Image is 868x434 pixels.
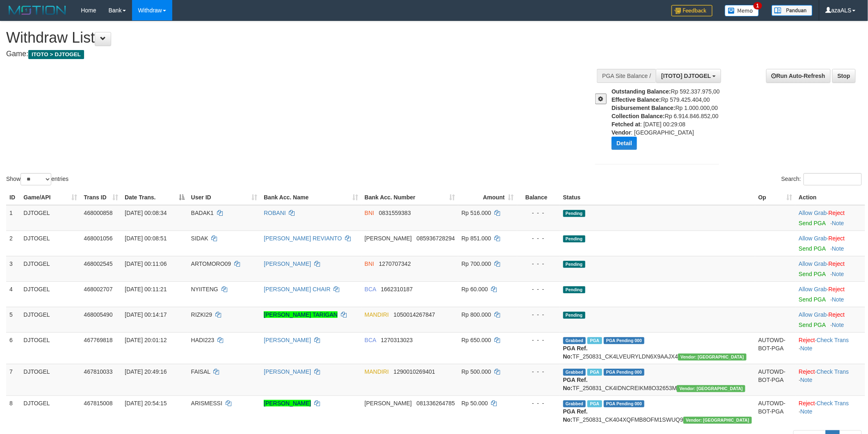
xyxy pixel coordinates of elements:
[461,400,488,407] span: Rp 50.000
[829,311,845,318] a: Reject
[799,286,828,292] span: ·
[795,395,865,427] td: · ·
[6,256,20,281] td: 3
[563,261,585,268] span: Pending
[612,96,661,103] b: Effective Balance:
[799,260,827,267] a: Allow Grab
[191,286,218,292] span: NYIITENG
[604,400,645,407] span: PGA Pending
[817,400,849,407] a: Check Trans
[832,322,844,328] a: Note
[755,332,796,364] td: AUTOWD-BOT-PGA
[125,368,167,375] span: [DATE] 20:49:16
[656,69,721,83] button: [ITOTO] DJTOGEL
[125,337,167,343] span: [DATE] 20:01:12
[461,311,491,318] span: Rp 800.000
[458,190,517,205] th: Amount: activate to sort column ascending
[191,260,231,267] span: ARTOMORO09
[20,364,80,395] td: DJTOGEL
[394,311,435,318] span: Copy 1050014267847 to clipboard
[725,5,759,16] img: Button%20Memo.svg
[678,354,747,361] span: Vendor URL: https://checkout4.1velocity.biz
[21,173,51,185] select: Showentries
[125,400,167,407] span: [DATE] 20:54:15
[264,311,338,318] a: [PERSON_NAME] TARIGAN
[563,286,585,293] span: Pending
[799,368,815,375] a: Reject
[772,5,813,16] img: panduan.png
[461,337,491,343] span: Rp 650.000
[817,368,849,375] a: Check Trans
[461,260,491,267] span: Rp 700.000
[799,296,825,303] a: Send PGA
[817,337,849,343] a: Check Trans
[461,368,491,375] span: Rp 500.000
[365,210,374,216] span: BNI
[800,377,813,383] a: Note
[677,385,745,392] span: Vendor URL: https://checkout4.1velocity.biz
[563,337,586,344] span: Grabbed
[799,210,827,216] a: Allow Grab
[6,4,69,16] img: MOTION_logo.png
[804,173,862,185] input: Search:
[188,190,260,205] th: User ID: activate to sort column ascending
[84,235,112,242] span: 468001056
[417,235,455,242] span: Copy 085936728294 to clipboard
[597,69,656,83] div: PGA Site Balance /
[521,368,557,376] div: - - -
[365,400,412,407] span: [PERSON_NAME]
[20,332,80,364] td: DJTOGEL
[84,368,112,375] span: 467810033
[755,364,796,395] td: AUTOWD-BOT-PGA
[604,337,645,344] span: PGA Pending
[84,400,112,407] span: 467815008
[829,260,845,267] a: Reject
[191,400,222,407] span: ARISMESSI
[604,369,645,376] span: PGA Pending
[612,105,676,111] b: Disbursement Balance:
[260,190,361,205] th: Bank Acc. Name: activate to sort column ascending
[84,311,112,318] span: 468005490
[521,336,557,344] div: - - -
[799,235,827,242] a: Allow Grab
[832,271,844,277] a: Note
[560,395,755,427] td: TF_250831_CK404XQFMB8OFM1SWUQ9
[84,286,112,292] span: 468002707
[20,231,80,256] td: DJTOGEL
[20,307,80,332] td: DJTOGEL
[563,235,585,242] span: Pending
[612,113,665,119] b: Collection Balance:
[799,400,815,407] a: Reject
[521,399,557,407] div: - - -
[461,286,488,292] span: Rp 60.000
[587,400,602,407] span: Marked by azaksrdjtogel
[28,50,84,59] span: ITOTO > DJTOGEL
[80,190,121,205] th: Trans ID: activate to sort column ascending
[795,190,865,205] th: Action
[379,260,411,267] span: Copy 1270707342 to clipboard
[661,73,711,79] span: [ITOTO] DJTOGEL
[517,190,560,205] th: Balance
[795,205,865,231] td: ·
[612,137,637,150] button: Detail
[84,337,112,343] span: 467769818
[84,260,112,267] span: 468002545
[799,286,827,292] a: Allow Grab
[365,311,389,318] span: MANDIRI
[461,235,491,242] span: Rp 851.000
[563,408,588,423] b: PGA Ref. No:
[799,311,827,318] a: Allow Grab
[365,235,412,242] span: [PERSON_NAME]
[125,311,167,318] span: [DATE] 00:14:17
[6,50,571,58] h4: Game:
[800,408,813,415] a: Note
[121,190,188,205] th: Date Trans.: activate to sort column descending
[829,286,845,292] a: Reject
[361,190,458,205] th: Bank Acc. Number: activate to sort column ascending
[365,337,376,343] span: BCA
[683,417,752,424] span: Vendor URL: https://checkout4.1velocity.biz
[755,395,796,427] td: AUTOWD-BOT-PGA
[563,400,586,407] span: Grabbed
[795,281,865,307] td: ·
[832,220,844,226] a: Note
